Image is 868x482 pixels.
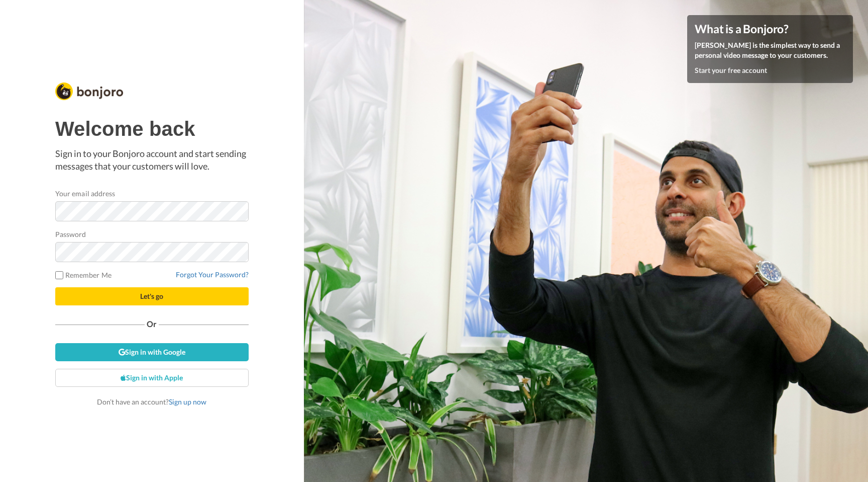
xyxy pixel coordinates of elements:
[55,271,63,279] input: Remember Me
[695,40,845,60] p: [PERSON_NAME] is the simplest way to send a personal video message to your customers.
[176,270,249,279] a: Forgot Your Password?
[55,229,86,239] label: Password
[55,188,115,199] label: Your email address
[169,397,206,406] a: Sign up now
[695,23,845,35] h4: What is a Bonjoro?
[140,292,163,300] span: Let's go
[55,118,249,140] h1: Welcome back
[695,66,767,74] a: Start your free account
[55,270,112,280] label: Remember Me
[145,320,159,328] span: Or
[55,147,249,173] p: Sign in to your Bonjoro account and start sending messages that your customers will love.
[55,369,249,387] a: Sign in with Apple
[55,343,249,361] a: Sign in with Google
[55,287,249,305] button: Let's go
[97,397,206,406] span: Don’t have an account?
